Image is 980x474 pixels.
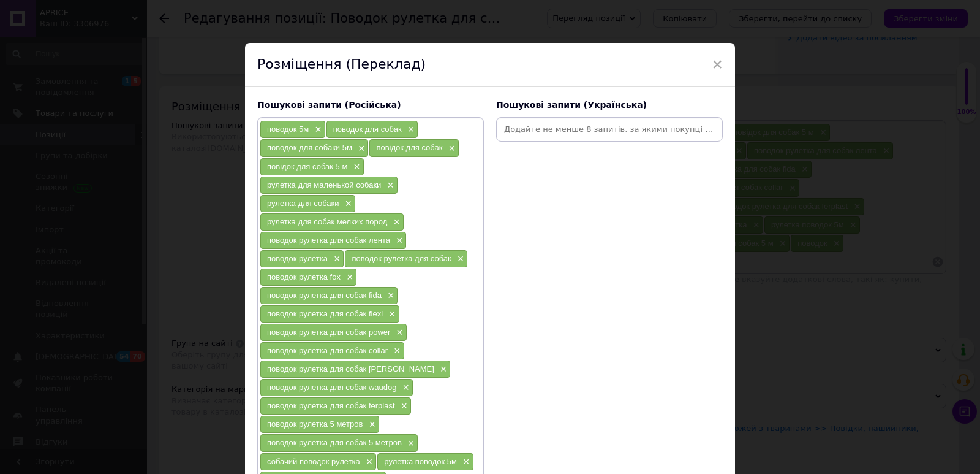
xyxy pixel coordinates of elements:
span: × [350,162,360,172]
span: × [712,54,723,75]
span: × [385,291,394,301]
span: × [344,272,353,283]
span: × [390,217,400,227]
span: повідок для собак 5 м [267,162,347,171]
span: × [460,457,470,467]
span: поводок для собаки 5м [267,143,352,152]
span: поводок рулетка для собак power [267,327,390,337]
span: × [331,254,341,264]
span: × [445,143,455,154]
span: × [355,143,365,154]
span: поводок рулетка для собак ferplast [267,401,395,410]
span: поводок рулетка 5 метров [267,419,363,429]
span: поводок рулетка для собак waudog [267,383,396,392]
span: рулетка поводок 5м [384,457,457,466]
span: поводок рулетка [267,254,328,263]
span: рулетка для маленькой собаки [267,180,381,189]
span: поводок рулетка для собак лента [267,235,390,245]
span: поводок рулетка для собак 5 метров [267,438,402,447]
span: поводок рулетка для собак collar [267,346,388,355]
span: × [342,199,352,209]
span: повідок для собак [376,143,442,152]
span: × [386,309,396,319]
span: Пошукові запити (Російська) [257,100,401,110]
span: × [398,401,408,411]
span: поводок для собак [333,124,402,134]
span: × [363,457,373,467]
span: × [393,327,403,338]
span: поводок рулетка для собак flexi [267,309,383,318]
span: Пошукові запити (Українська) [496,100,647,110]
span: × [366,419,375,430]
span: × [393,235,403,246]
input: Додайте не менше 8 запитів, за якими покупці шукатимуть товар [499,120,720,139]
span: × [454,254,464,264]
div: Розміщення (Переклад) [245,43,735,87]
span: × [437,364,447,375]
span: × [399,383,409,393]
span: поводок рулетка для собак [352,254,451,263]
span: собачий поводок рулетка [267,457,360,466]
span: поводок рулетка для собак [PERSON_NAME] [267,364,434,373]
span: рулетка для собак мелких пород [267,217,387,226]
span: × [391,346,401,356]
p: Поводок рулетка - популярное устройство для выгула маленьких и средних питомцев в городских услов... [12,12,578,50]
span: поводок рулетка для собак fida [267,291,382,300]
span: × [384,180,394,191]
span: рулетка для собаки [267,199,339,208]
span: × [405,438,415,449]
span: × [405,124,415,135]
span: поводок 5м [267,124,309,134]
span: поводок рулетка fox [267,272,341,281]
span: × [312,124,322,135]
